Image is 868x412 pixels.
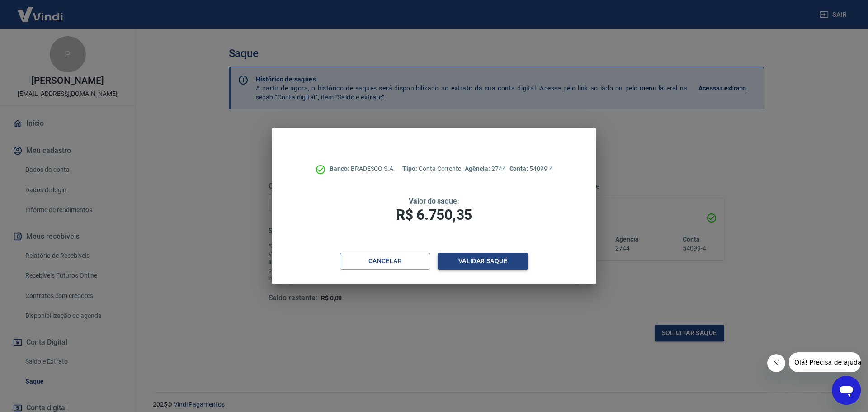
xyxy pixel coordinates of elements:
[340,253,430,270] button: Cancelar
[330,164,395,174] p: BRADESCO S.A.
[767,354,785,372] iframe: Fechar mensagem
[402,165,419,172] span: Tipo:
[330,165,351,172] span: Banco:
[465,164,505,174] p: 2744
[509,165,530,172] span: Conta:
[396,206,472,223] span: R$ 6.750,35
[832,376,861,405] iframe: Botão para abrir a janela de mensagens
[5,6,76,14] span: Olá! Precisa de ajuda?
[402,164,461,174] p: Conta Corrente
[465,165,491,172] span: Agência:
[789,352,861,372] iframe: Mensagem da empresa
[409,197,459,205] span: Valor do saque:
[509,164,553,174] p: 54099-4
[438,253,528,270] button: Validar saque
